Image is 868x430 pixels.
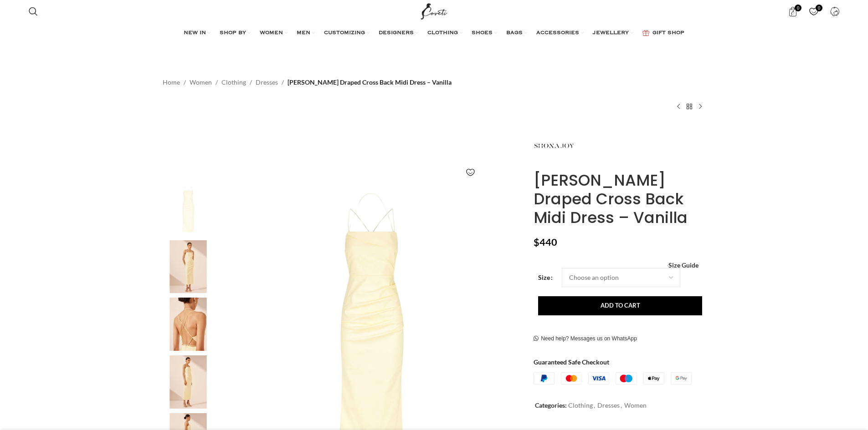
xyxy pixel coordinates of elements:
a: Dresses [256,77,278,87]
img: GiftBag [642,30,649,36]
a: SHOES [472,24,497,42]
span: CUSTOMIZING [324,30,365,37]
span: , [594,400,595,410]
label: Size [538,273,553,283]
a: Search [24,2,42,20]
span: ACCESSORIES [536,30,579,37]
span: Categories: [535,401,567,409]
span: 0 [795,5,801,11]
a: MEN [297,24,315,42]
a: Next product [695,101,706,112]
a: Clothing [221,77,246,87]
a: Previous product [673,101,684,112]
span: SHOP BY [220,30,246,37]
img: Shona Joy dress [160,240,216,293]
a: Women [190,77,212,87]
span: GIFT SHOP [652,30,684,37]
span: SHOES [472,30,493,37]
a: Need help? Messages us on WhatsApp [534,335,637,343]
img: Shona Joy Lani Draped Cross Back Midi Dress Vanilla41066 nobg [160,182,216,236]
a: GIFT SHOP [642,24,684,42]
nav: Breadcrumb [163,77,452,87]
span: WOMEN [260,30,283,37]
img: Shona Joy [160,355,216,409]
span: $ [534,236,539,248]
bdi: 440 [534,236,557,248]
a: 0 [783,2,802,20]
img: Shona Joy [534,126,575,167]
a: SHOP BY [220,24,251,42]
a: NEW IN [184,24,211,42]
a: Home [163,77,180,87]
a: Clothing [568,401,593,409]
a: 0 [804,2,823,20]
span: NEW IN [184,30,206,37]
a: Site logo [419,7,449,15]
a: ACCESSORIES [536,24,584,42]
span: [PERSON_NAME] Draped Cross Back Midi Dress – Vanilla [288,77,452,87]
div: Main navigation [24,24,844,42]
a: BAGS [506,24,527,42]
span: JEWELLERY [593,30,629,37]
span: 0 [816,5,822,11]
img: Shona Joy dresses [160,298,216,351]
a: Dresses [597,401,620,409]
a: WOMEN [260,24,288,42]
a: Women [624,401,647,409]
span: CLOTHING [427,30,458,37]
span: , [621,400,622,410]
a: DESIGNERS [379,24,418,42]
a: CUSTOMIZING [324,24,370,42]
span: MEN [297,30,310,37]
h1: [PERSON_NAME] Draped Cross Back Midi Dress – Vanilla [534,171,705,227]
a: JEWELLERY [593,24,633,42]
strong: Guaranteed Safe Checkout [534,358,609,366]
a: CLOTHING [427,24,462,42]
span: BAGS [506,30,523,37]
div: My Wishlist [804,2,823,20]
img: guaranteed-safe-checkout-bordered.j [534,372,692,385]
span: DESIGNERS [379,30,414,37]
button: Add to cart [538,296,702,315]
